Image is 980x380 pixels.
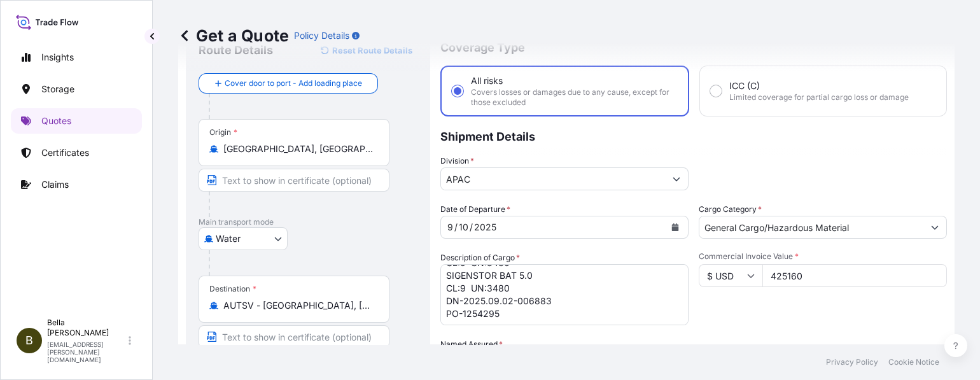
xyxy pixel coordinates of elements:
p: Get a Quote [178,25,289,46]
span: Date of Departure [440,203,510,216]
span: Cover door to port - Add loading place [225,77,362,90]
input: Select a commodity type [699,216,923,239]
label: Description of Cargo [440,251,520,264]
label: Division [440,155,474,167]
label: Named Assured [440,338,503,351]
a: Privacy Policy [826,357,878,367]
p: Quotes [41,115,71,127]
div: / [470,220,473,235]
input: All risksCovers losses or damages due to any cause, except for those excluded [452,85,463,97]
span: All risks [471,74,503,87]
div: / [454,220,458,235]
p: Policy Details [294,29,349,42]
p: Shipment Details [440,116,947,155]
a: Claims [11,172,142,197]
input: Text to appear on certificate [199,169,389,192]
div: year, [473,220,498,235]
div: Origin [209,127,237,137]
span: Commercial Invoice Value [699,251,947,262]
button: Select transport [199,227,288,250]
div: day, [458,220,470,235]
p: [EMAIL_ADDRESS][PERSON_NAME][DOMAIN_NAME] [47,341,126,363]
input: Type amount [762,264,947,287]
p: Claims [41,178,69,191]
span: Water [216,232,241,245]
button: Show suggestions [665,167,688,190]
div: Destination [209,284,256,294]
a: Certificates [11,140,142,165]
button: Calendar [665,217,685,237]
p: Main transport mode [199,217,417,227]
a: Quotes [11,108,142,134]
input: Type to search division [441,167,665,190]
input: Origin [223,143,374,155]
input: ICC (C)Limited coverage for partial cargo loss or damage [710,85,722,97]
input: Destination [223,299,374,312]
p: Storage [41,83,74,95]
p: Certificates [41,146,89,159]
span: Covers losses or damages due to any cause, except for those excluded [471,87,678,108]
a: Cookie Notice [888,357,939,367]
button: Show suggestions [923,216,946,239]
a: Insights [11,45,142,70]
a: Storage [11,76,142,102]
span: Limited coverage for partial cargo loss or damage [729,92,909,102]
p: Bella [PERSON_NAME] [47,318,126,338]
span: B [25,334,33,347]
span: ICC (C) [729,80,760,92]
button: Cover door to port - Add loading place [199,73,378,94]
label: Cargo Category [699,203,762,216]
div: month, [446,220,454,235]
p: Insights [41,51,74,64]
input: Text to appear on certificate [199,325,389,348]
